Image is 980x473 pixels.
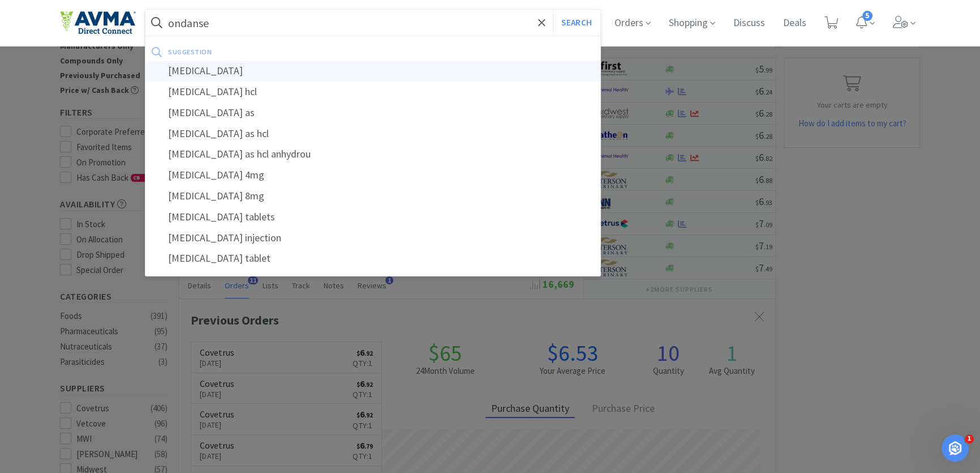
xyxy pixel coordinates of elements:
div: suggestion [168,43,402,61]
div: [MEDICAL_DATA] 8mg [145,186,600,207]
iframe: Intercom live chat [942,434,969,462]
span: 5 [862,11,872,21]
input: Search by item, sku, manufacturer, ingredient, size... [145,10,600,36]
div: [MEDICAL_DATA] tablet [145,248,600,269]
div: [MEDICAL_DATA] as hcl anhydrou [145,144,600,165]
div: [MEDICAL_DATA] injection [145,228,600,249]
div: [MEDICAL_DATA] [145,61,600,82]
button: Search [553,10,600,36]
div: [MEDICAL_DATA] tablets [145,207,600,228]
span: 1 [965,434,974,444]
div: [MEDICAL_DATA] hcl [145,82,600,103]
a: Deals [779,18,811,28]
div: [MEDICAL_DATA] as hcl [145,123,600,144]
a: Discuss [729,18,770,28]
img: e4e33dab9f054f5782a47901c742baa9_102.png [60,11,136,35]
div: [MEDICAL_DATA] 4mg [145,165,600,186]
div: [MEDICAL_DATA] as [145,103,600,123]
